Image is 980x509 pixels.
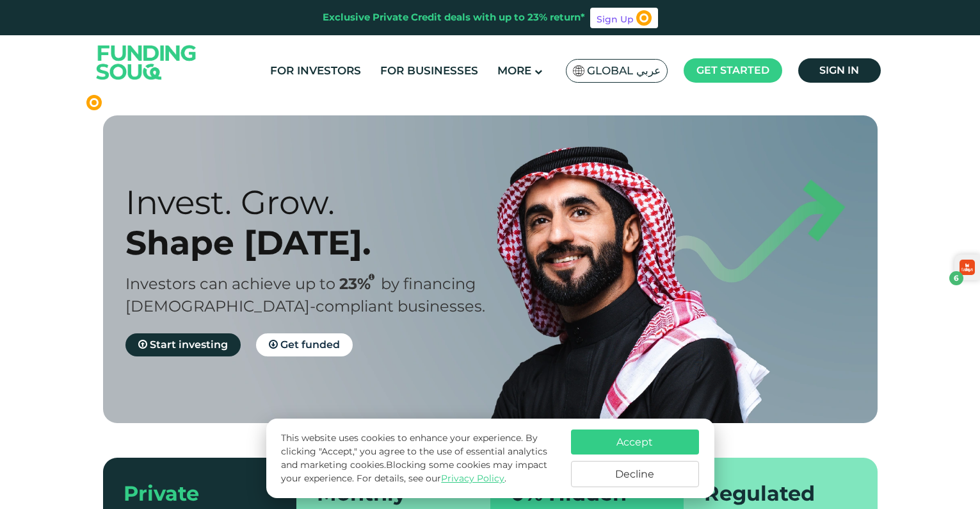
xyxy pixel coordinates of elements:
button: navigation [490,417,501,428]
span: Get funded [280,338,340,351]
a: Sign in [798,58,881,83]
button: Accept [571,430,699,455]
button: navigation [470,417,480,428]
div: Exclusive Private Credit deals with up to 23% return* [323,10,585,25]
button: Decline [571,461,699,487]
span: 23% [339,274,381,293]
span: Blocking some cookies may impact your experience. [281,459,547,484]
p: This website uses cookies to enhance your experience. By clicking "Accept," you agree to the use ... [281,431,558,485]
a: For Businesses [377,60,481,81]
span: Sign in [819,64,859,76]
div: Shape [DATE]. [125,222,513,263]
span: Get started [696,64,769,76]
button: navigation [501,417,511,428]
a: Start investing [125,333,241,356]
button: navigation [480,417,490,428]
div: Invest. Grow. [125,182,513,222]
img: SA Flag [573,65,584,76]
a: Privacy Policy [441,472,504,484]
span: Start investing [150,338,228,351]
span: Investors can achieve up to [125,274,335,293]
a: Get funded [256,333,353,356]
span: Global عربي [587,63,661,78]
img: Logo [84,30,209,95]
span: For details, see our . [357,472,506,484]
a: Sign Up [590,8,658,28]
i: 23% IRR (expected) ~ 15% Net yield (expected) [369,274,374,281]
a: For Investors [267,60,364,81]
span: More [497,64,531,77]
